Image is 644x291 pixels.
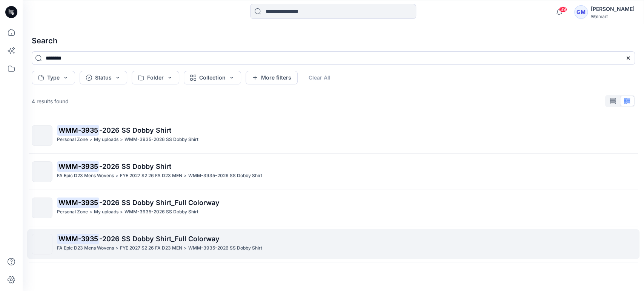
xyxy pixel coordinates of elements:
[80,71,127,84] button: Status
[27,229,639,259] a: WMM-3935-2026 SS Dobby Shirt_Full ColorwayFA Epic D23 Mens Wovens>FYE 2027 S2 26 FA D23 MEN>WMM-3...
[120,136,123,144] p: >
[57,208,88,216] p: Personal Zone
[120,208,123,216] p: >
[115,172,118,180] p: >
[188,172,262,180] p: WMM-3935-2026 SS Dobby Shirt
[99,126,171,134] span: -2026 SS Dobby Shirt
[94,208,118,216] p: My uploads
[94,136,118,144] p: My uploads
[57,233,99,244] mark: WMM-3935
[120,244,182,252] p: FYE 2027 S2 26 FA D23 MEN
[57,161,99,172] mark: WMM-3935
[89,208,92,216] p: >
[32,71,75,84] button: Type
[27,193,639,223] a: WMM-3935-2026 SS Dobby Shirt_Full ColorwayPersonal Zone>My uploads>WMM-3935-2026 SS Dobby Shirt
[132,71,179,84] button: Folder
[591,14,635,19] div: Walmart
[559,6,567,12] span: 39
[32,97,69,105] p: 4 results found
[124,208,198,216] p: WMM-3935-2026 SS Dobby Shirt
[99,235,220,243] span: -2026 SS Dobby Shirt_Full Colorway
[591,5,635,14] div: [PERSON_NAME]
[188,244,262,252] p: WMM-3935-2026 SS Dobby Shirt
[99,199,220,207] span: -2026 SS Dobby Shirt_Full Colorway
[27,157,639,187] a: WMM-3935-2026 SS Dobby ShirtFA Epic D23 Mens Wovens>FYE 2027 S2 26 FA D23 MEN>WMM-3935-2026 SS Do...
[184,71,241,84] button: Collection
[89,136,92,144] p: >
[184,244,187,252] p: >
[120,172,182,180] p: FYE 2027 S2 26 FA D23 MEN
[57,136,88,144] p: Personal Zone
[57,197,99,208] mark: WMM-3935
[184,172,187,180] p: >
[246,71,298,84] button: More filters
[57,125,99,135] mark: WMM-3935
[27,121,639,150] a: WMM-3935-2026 SS Dobby ShirtPersonal Zone>My uploads>WMM-3935-2026 SS Dobby Shirt
[574,5,588,19] div: GM
[57,172,114,180] p: FA Epic D23 Mens Wovens
[115,244,118,252] p: >
[57,244,114,252] p: FA Epic D23 Mens Wovens
[99,162,171,170] span: -2026 SS Dobby Shirt
[26,30,641,51] h4: Search
[124,136,198,144] p: WMM-3935-2026 SS Dobby Shirt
